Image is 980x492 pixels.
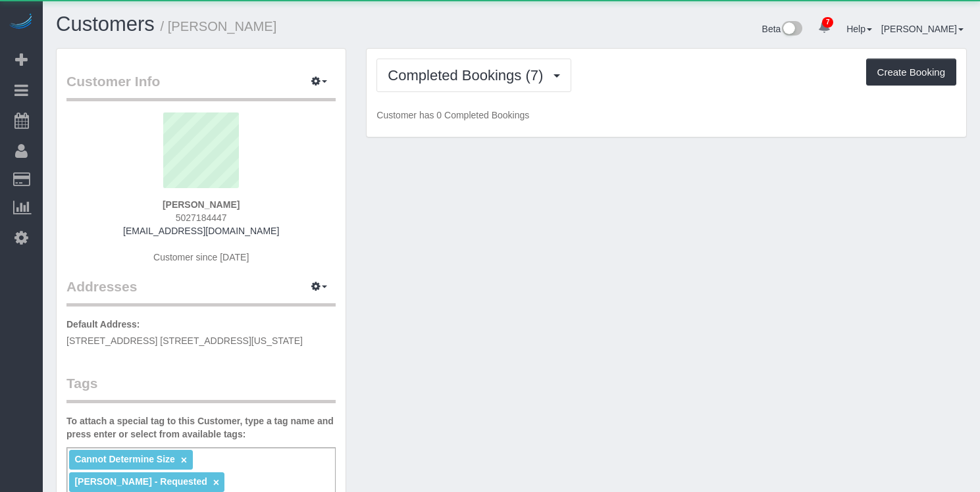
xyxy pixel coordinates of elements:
span: 7 [822,17,833,28]
a: [EMAIL_ADDRESS][DOMAIN_NAME] [123,226,279,236]
button: Create Booking [866,59,956,86]
span: Cannot Determine Size [74,454,174,464]
span: [STREET_ADDRESS] [STREET_ADDRESS][US_STATE] [66,335,303,346]
a: 7 [812,13,837,42]
button: Completed Bookings (7) [376,59,571,92]
span: Customer since [DATE] [153,252,249,262]
span: Completed Bookings (7) [388,67,550,84]
span: 5027184447 [176,212,227,223]
img: New interface [781,21,802,38]
a: [PERSON_NAME] [881,24,964,34]
a: Beta [762,24,803,34]
a: Help [846,24,872,34]
a: × [213,477,219,488]
img: Automaid Logo [8,13,34,32]
a: × [181,455,187,466]
legend: Customer Info [66,72,336,101]
legend: Tags [66,374,336,403]
small: / [PERSON_NAME] [161,19,277,34]
label: Default Address: [66,318,140,331]
a: Customers [56,12,155,36]
label: To attach a special tag to this Customer, type a tag name and press enter or select from availabl... [66,414,336,441]
p: Customer has 0 Completed Bookings [376,109,956,122]
span: [PERSON_NAME] - Requested [74,476,207,487]
strong: [PERSON_NAME] [163,199,240,210]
